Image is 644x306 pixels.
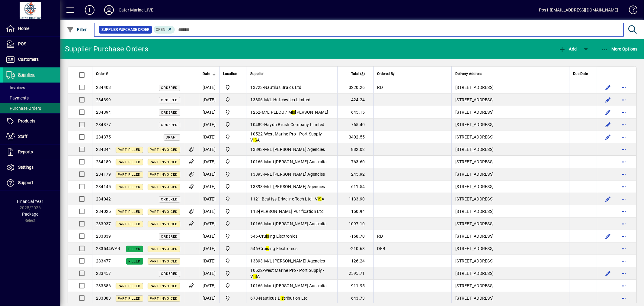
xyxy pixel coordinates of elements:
[451,81,569,94] td: [STREET_ADDRESS]
[154,26,175,34] mat-chip: Completion Status: Open
[3,83,60,93] a: Invoices
[603,95,613,105] button: Edit
[251,132,324,142] span: West Marine Pro - Port Supply - V A
[247,81,337,94] td: -
[259,209,324,214] span: [PERSON_NAME] Purification Ltd
[199,255,219,267] td: [DATE]
[18,26,29,31] span: Home
[603,194,613,204] button: Edit
[96,97,111,102] span: 234399
[118,222,141,226] span: Part Filled
[337,94,373,106] td: 424.24
[451,168,569,181] td: [STREET_ADDRESS]
[247,267,337,280] td: -
[247,106,337,119] td: -
[223,109,243,116] span: Cater Marine
[80,5,99,15] button: Add
[251,159,263,164] span: 10166
[251,234,258,239] span: 546
[96,159,111,164] span: 234180
[199,156,219,168] td: [DATE]
[451,143,569,156] td: [STREET_ADDRESS]
[264,122,325,127] span: Haydn Brush Company Limited
[619,182,629,191] button: More options
[573,70,588,77] span: Due Date
[247,94,337,106] td: -
[251,122,263,127] span: 10489
[262,197,324,201] span: Beattys Driveline Tech Ltd - V A
[3,160,60,175] a: Settings
[247,243,337,255] td: -
[118,297,141,301] span: Part Filled
[377,85,383,90] span: RD
[624,1,636,21] a: Knowledge Base
[119,5,153,15] div: Cater Marine LIVE
[3,114,60,129] a: Products
[150,284,178,288] span: Part Invoiced
[3,21,60,36] a: Home
[161,235,178,239] span: Ordered
[337,168,373,181] td: 245.92
[96,209,111,214] span: 234025
[150,247,178,251] span: Part Invoiced
[251,283,263,288] span: 10166
[199,81,219,94] td: [DATE]
[451,205,569,218] td: [STREET_ADDRESS]
[18,119,35,123] span: Products
[264,172,325,177] span: M/L [PERSON_NAME] Agencies
[451,94,569,106] td: [STREET_ADDRESS]
[247,143,337,156] td: -
[264,221,327,226] span: Maui [PERSON_NAME] Australia
[251,97,263,102] span: 13806
[199,267,219,280] td: [DATE]
[223,257,243,265] span: Cater Marine
[247,156,337,168] td: -
[603,120,613,129] button: Edit
[251,246,258,251] span: 546
[118,284,141,288] span: Part Filled
[619,83,629,92] button: More options
[264,147,325,152] span: M/L [PERSON_NAME] Agencies
[292,110,295,115] em: is
[259,234,298,239] span: Cru ing Electronics
[150,210,178,214] span: Part Invoiced
[251,70,334,77] div: Supplier
[129,259,141,263] span: Filled
[223,158,243,165] span: Cater Marine
[603,107,613,117] button: Edit
[3,145,60,160] a: Reports
[247,193,337,205] td: -
[264,97,311,102] span: M/L Hutchwilco Limited
[199,143,219,156] td: [DATE]
[619,95,629,105] button: More options
[262,110,328,115] span: M/L PELCO / M [PERSON_NAME]
[603,132,613,142] button: Edit
[96,296,111,301] span: 233083
[451,156,569,168] td: [STREET_ADDRESS]
[251,85,263,90] span: 13723
[341,70,370,77] div: Total ($)
[264,184,325,189] span: M/L [PERSON_NAME] Agencies
[264,159,327,164] span: Maui [PERSON_NAME] Australia
[600,44,639,54] button: More Options
[166,135,178,139] span: Draft
[619,169,629,179] button: More options
[223,70,238,77] span: Location
[266,234,269,239] em: is
[18,165,34,170] span: Settings
[223,295,243,302] span: Cater Marine
[161,197,178,201] span: Ordered
[619,219,629,229] button: More options
[619,256,629,266] button: More options
[264,283,327,288] span: Maui [PERSON_NAME] Australia
[161,272,178,276] span: Ordered
[603,83,613,92] button: Edit
[619,269,629,278] button: More options
[451,218,569,230] td: [STREET_ADDRESS]
[337,205,373,218] td: 150.94
[619,157,629,167] button: More options
[377,246,386,251] span: DEB
[223,282,243,289] span: Cater Marine
[451,106,569,119] td: [STREET_ADDRESS]
[259,296,308,301] span: Nauticus D tribution Ltd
